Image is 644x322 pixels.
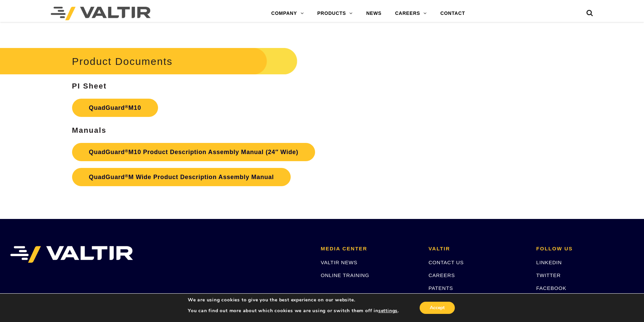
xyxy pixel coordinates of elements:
a: COMPANY [264,7,310,20]
h2: FOLLOW US [536,246,634,252]
h2: MEDIA CENTER [321,246,418,252]
a: TWITTER [536,272,561,278]
a: PATENTS [428,285,453,291]
p: We are using cookies to give you the best experience on our website. [188,297,399,303]
strong: Manuals [72,126,107,134]
button: Accept [420,302,455,314]
a: FACEBOOK [536,285,567,291]
a: NEWS [359,7,388,20]
a: LINKEDIN [536,259,562,265]
a: CAREERS [388,7,434,20]
a: CONTACT [434,7,472,20]
a: QuadGuard®M Wide Product Description Assembly Manual [72,168,291,186]
a: CAREERS [428,272,455,278]
sup: ® [125,104,129,109]
a: CONTACT US [428,259,464,265]
a: QuadGuard®M10 Product Description Assembly Manual (24″ Wide) [72,143,315,161]
sup: ® [125,148,129,153]
a: PRODUCTS [310,7,359,20]
a: ONLINE TRAINING [321,272,369,278]
img: Valtir [51,7,151,20]
a: QuadGuard®M10 [72,99,158,117]
p: You can find out more about which cookies we are using or switch them off in . [188,308,399,314]
strong: PI Sheet [72,82,107,90]
a: VALTIR NEWS [321,259,357,265]
button: settings [378,308,398,314]
h2: VALTIR [428,246,526,252]
sup: ® [125,173,129,178]
img: VALTIR [10,246,133,263]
